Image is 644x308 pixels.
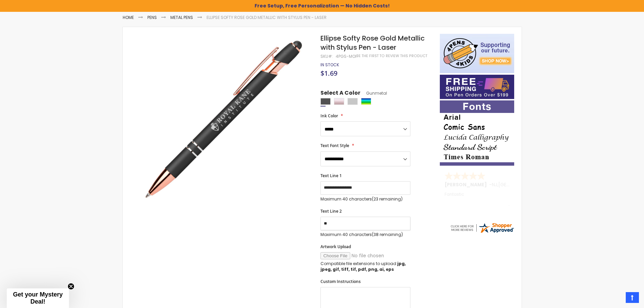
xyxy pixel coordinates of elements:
[626,292,639,303] a: Top
[320,62,339,68] span: In stock
[372,196,403,202] span: (23 remaining)
[320,208,342,214] span: Text Line 2
[68,283,74,290] button: Close teaser
[440,34,514,73] img: 4pens 4 kids
[320,89,360,98] span: Select A Color
[320,113,338,119] span: Ink Color
[7,288,69,308] div: Get your Mystery Deal!Close teaser
[320,33,425,52] span: Ellipse Softy Rose Gold Metallic with Stylus Pen - Laser
[372,232,403,237] span: (38 remaining)
[492,181,497,188] span: NJ
[445,192,510,207] div: Fantastic
[450,230,515,235] a: 4pens.com certificate URL
[13,291,63,305] span: Get your Mystery Deal!
[348,98,358,105] div: Silver
[320,62,339,68] div: Availability
[320,244,351,250] span: Artwork Upload
[136,33,312,209] img: gunmetal-ellipse-softy-rose-gold-metallic-with-stylus-laser-moi_1.jpg
[440,75,514,99] img: Free shipping on orders over $199
[147,15,157,20] a: Pens
[360,90,387,96] span: Gunmetal
[320,196,410,202] p: Maximum 40 characters
[170,15,193,20] a: Metal Pens
[356,53,427,58] a: Be the first to review this product
[320,261,406,272] strong: jpg, jpeg, gif, tiff, tif, pdf, png, ai, eps
[361,98,371,105] div: Assorted
[320,143,349,148] span: Text Font Style
[320,261,410,272] p: Compatible file extensions to upload:
[440,100,514,166] img: font-personalization-examples
[207,15,327,20] li: Ellipse Softy Rose Gold Metallic with Stylus Pen - Laser
[450,222,515,234] img: 4pens.com widget logo
[320,173,342,179] span: Text Line 1
[445,181,489,188] span: [PERSON_NAME]
[336,54,356,59] div: 4PGS-MOI
[123,15,134,20] a: Home
[489,181,548,188] span: - ,
[320,232,410,237] p: Maximum 40 characters
[320,69,337,78] span: $1.69
[320,279,361,284] span: Custom Instructions
[320,53,333,59] strong: SKU
[498,181,548,188] span: [GEOGRAPHIC_DATA]
[334,98,344,105] div: Rose Gold
[320,98,331,105] div: Gunmetal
